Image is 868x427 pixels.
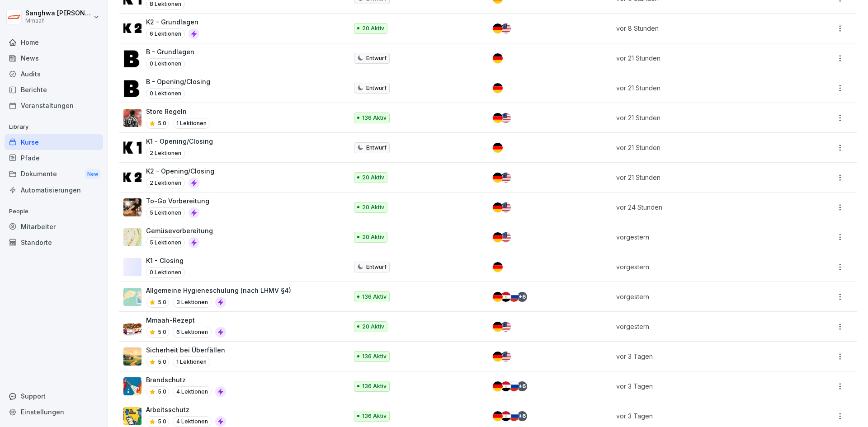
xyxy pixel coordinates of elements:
img: de.svg [493,381,503,391]
div: Support [5,388,103,404]
p: People [5,204,103,219]
img: us.svg [501,232,511,242]
p: vor 21 Stunden [616,83,784,93]
img: ru.svg [509,381,519,391]
p: 1 Lektionen [173,118,210,129]
p: 5.0 [158,328,166,336]
a: Kurse [5,134,103,150]
img: nndeipvymxmhzb5jwlt0q1tu.png [123,228,142,246]
p: 6 Lektionen [146,28,185,39]
p: Library [5,120,103,134]
p: vor 21 Stunden [616,173,784,182]
a: Audits [5,66,103,82]
img: mhxyo2idt35a2e071fl7ciag.png [123,318,142,336]
p: vor 3 Tagen [616,411,784,421]
img: exe1e7hno5dlvca6chh1sq7j.png [123,109,142,127]
img: de.svg [493,143,503,153]
img: y1163pzbeotz6vwdii14kogk.png [123,139,142,157]
p: vorgestern [616,262,784,272]
p: Entwurf [366,54,387,62]
p: Sanghwa [PERSON_NAME] [25,9,91,17]
p: Store Regeln [146,107,210,116]
p: Allgemeine Hygieneschulung (nach LHMV §4) [146,286,291,295]
p: 4 Lektionen [173,386,212,397]
div: Dokumente [5,166,103,183]
p: vor 8 Stunden [616,23,784,33]
p: 6 Lektionen [173,327,212,338]
p: 136 Aktiv [362,352,387,361]
img: de.svg [493,83,503,93]
a: Home [5,34,103,50]
img: gxsnf7ygjsfsmxd96jxi4ufn.png [123,288,142,306]
p: K1 - Opening/Closing [146,136,213,146]
div: Veranstaltungen [5,98,103,113]
p: 20 Aktiv [362,174,384,182]
p: 0 Lektionen [146,58,185,69]
p: 20 Aktiv [362,323,384,331]
p: B - Grundlagen [146,47,194,56]
p: Arbeitsschutz [146,405,226,414]
p: vor 3 Tagen [616,381,784,391]
img: eg.svg [501,381,511,391]
a: Standorte [5,235,103,250]
p: Mmaah [25,18,91,24]
a: News [5,50,103,66]
p: 5 Lektionen [146,237,185,248]
img: yq2admab99nee2owd1b4i2hv.png [123,169,142,187]
img: us.svg [501,352,511,361]
img: us.svg [501,202,511,212]
img: de.svg [493,202,503,212]
p: vorgestern [616,292,784,301]
img: us.svg [501,113,511,123]
p: 20 Aktiv [362,233,384,241]
p: Brandschutz [146,375,226,385]
a: Pfade [5,150,103,166]
img: eg.svg [501,411,511,421]
img: de.svg [493,322,503,332]
div: + 6 [517,292,527,302]
p: 5.0 [158,298,166,306]
p: To-Go Vorbereitung [146,196,209,206]
p: 1 Lektionen [173,357,210,367]
img: aorp7rkuwmik970cf9yxtk60.png [123,79,142,97]
img: vmo6f0y31k6jffiibfzh6p17.png [123,19,142,38]
p: vor 24 Stunden [616,202,784,212]
img: de.svg [493,232,503,242]
p: 2 Lektionen [146,178,185,188]
p: 4 Lektionen [173,416,212,427]
img: b0iy7e1gfawqjs4nezxuanzk.png [123,377,142,395]
p: vorgestern [616,322,784,331]
p: 20 Aktiv [362,203,384,211]
img: de.svg [493,53,503,63]
img: ru.svg [509,411,519,421]
img: ru.svg [509,292,519,302]
div: Mitarbeiter [5,219,103,235]
img: nzulsy5w3d3lwu146n43vfqy.png [123,49,142,67]
p: 5.0 [158,388,166,396]
p: K2 - Grundlagen [146,17,199,27]
p: vor 21 Stunden [616,53,784,63]
p: 5 Lektionen [146,207,185,218]
img: us.svg [501,23,511,33]
a: Einstellungen [5,404,103,420]
p: vor 21 Stunden [616,113,784,122]
a: Automatisierungen [5,182,103,198]
img: de.svg [493,292,503,302]
p: 136 Aktiv [362,412,387,420]
p: Mmaah-Rezept [146,315,226,325]
a: Berichte [5,82,103,98]
p: 0 Lektionen [146,88,185,99]
p: B - Opening/Closing [146,77,210,86]
div: + 6 [517,411,527,421]
p: 3 Lektionen [173,297,212,308]
p: 5.0 [158,119,166,127]
img: us.svg [501,173,511,183]
div: New [85,169,100,179]
p: vor 21 Stunden [616,143,784,152]
p: Entwurf [366,84,387,92]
